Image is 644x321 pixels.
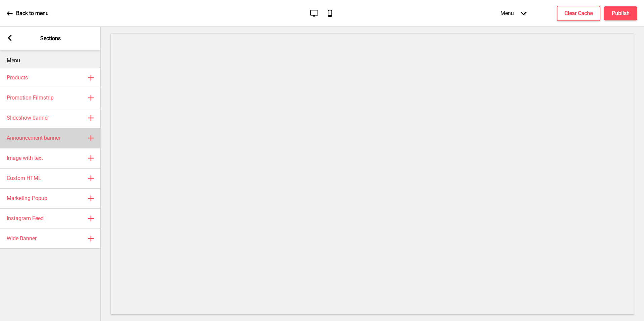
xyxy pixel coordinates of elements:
[7,195,47,202] h4: Marketing Popup
[7,134,60,142] h4: Announcement banner
[7,215,44,222] h4: Instagram Feed
[604,6,637,20] button: Publish
[7,154,43,162] h4: Image with text
[7,4,49,22] a: Back to menu
[7,235,37,242] h4: Wide Banner
[7,94,54,102] h4: Promotion Filmstrip
[16,10,49,17] p: Back to menu
[612,10,630,17] h4: Publish
[494,3,533,23] div: Menu
[40,35,61,42] p: Sections
[7,114,49,122] h4: Slideshow banner
[7,74,28,81] h4: Products
[7,175,41,182] h4: Custom HTML
[557,6,600,21] button: Clear Cache
[565,10,593,17] h4: Clear Cache
[7,57,94,64] p: Menu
